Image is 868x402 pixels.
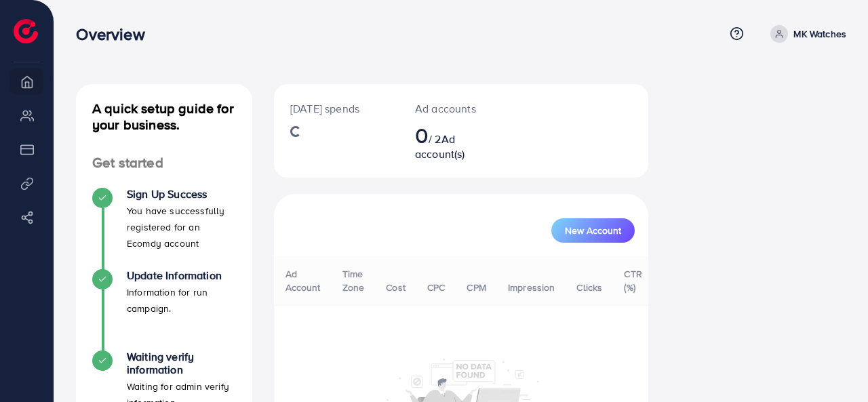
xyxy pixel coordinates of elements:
h4: A quick setup guide for your business. [76,100,252,133]
p: MK Watches [793,26,846,42]
p: Ad accounts [415,100,476,117]
p: You have successfully registered for an Ecomdy account [127,203,236,252]
h4: Update Information [127,269,236,282]
span: New Account [565,226,621,235]
h4: Sign Up Success [127,188,236,201]
li: Sign Up Success [76,188,252,269]
a: MK Watches [765,25,846,43]
img: logo [14,19,38,43]
li: Update Information [76,269,252,350]
h2: / 2 [415,122,476,161]
p: Information for run campaign. [127,284,236,317]
span: 0 [415,119,429,150]
h4: Waiting verify information [127,350,236,376]
h3: Overview [76,24,155,44]
h4: Get started [76,155,252,172]
span: Ad account(s) [415,132,465,161]
button: New Account [551,218,635,243]
p: [DATE] spends [290,100,382,117]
